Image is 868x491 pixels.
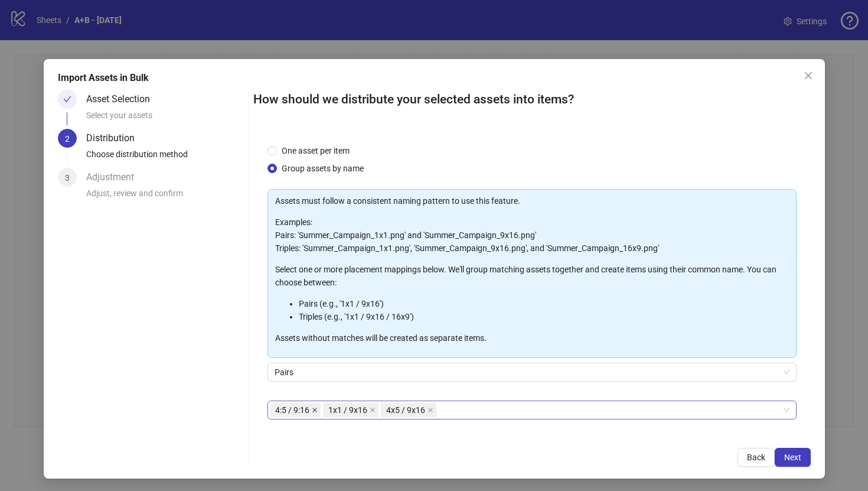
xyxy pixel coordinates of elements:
[86,148,244,168] div: Choose distribution method
[370,407,376,413] span: close
[775,448,811,467] button: Next
[86,129,144,148] div: Distribution
[270,403,321,417] span: 4:5 / 9:16
[275,194,789,207] p: Assets must follow a consistent naming pattern to use this feature.
[275,331,789,344] p: Assets without matches will be created as separate items.
[275,263,789,289] p: Select one or more placement mappings below. We'll group matching assets together and create item...
[328,404,367,417] span: 1x1 / 9x16
[86,90,159,109] div: Asset Selection
[86,109,244,129] div: Select your assets
[275,404,309,417] span: 4:5 / 9:16
[58,71,811,85] div: Import Assets in Bulk
[275,216,789,255] p: Examples: Pairs: 'Summer_Campaign_1x1.png' and 'Summer_Campaign_9x16.png' Triples: 'Summer_Campai...
[386,404,425,417] span: 4x5 / 9x16
[784,453,801,462] span: Next
[381,403,436,417] span: 4x5 / 9x16
[253,90,811,109] h2: How should we distribute your selected assets into items?
[65,134,70,144] span: 2
[428,407,433,413] span: close
[86,187,244,207] div: Adjust, review and confirm
[267,434,355,453] button: + Add Custom Pair
[65,173,70,183] span: 3
[63,95,71,103] span: check
[799,66,818,85] button: Close
[299,310,789,323] li: Triples (e.g., '1x1 / 9x16 / 16x9')
[738,448,775,467] button: Back
[804,71,813,80] span: close
[277,144,354,157] span: One asset per item
[312,407,318,413] span: close
[323,403,378,417] span: 1x1 / 9x16
[275,363,789,381] span: Pairs
[86,168,143,187] div: Adjustment
[747,453,765,462] span: Back
[299,297,789,310] li: Pairs (e.g., '1x1 / 9x16')
[277,162,368,175] span: Group assets by name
